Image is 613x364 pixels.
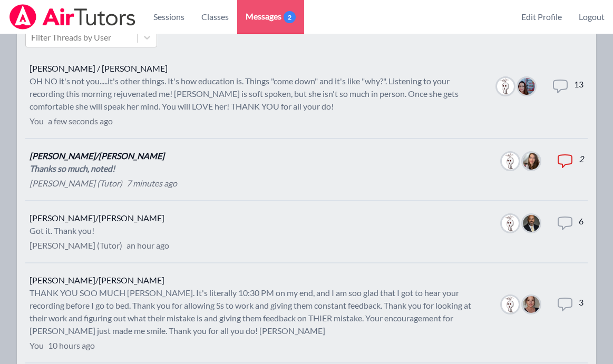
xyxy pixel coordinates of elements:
a: [PERSON_NAME]/[PERSON_NAME] [30,151,164,161]
div: Got it. Thank you! [30,224,169,237]
p: You [30,339,44,352]
div: Filter Threads by User [31,31,111,44]
img: Joyce Law [502,153,519,170]
p: an hour ago [127,239,169,252]
img: Joyce Law [497,78,514,95]
img: Sarah Benzinger [523,153,540,170]
img: Bernard Estephan [523,215,540,232]
img: Airtutors Logo [8,4,137,29]
div: OH NO it's not you.....it's other things. It's how education is. Things "come down" and it's like... [30,75,480,113]
img: Leah Hoff [518,78,535,95]
img: Joyce Law [502,215,519,232]
dd: 6 [579,215,583,249]
p: You [30,115,44,127]
p: a few seconds ago [48,115,113,127]
p: 10 hours ago [48,339,95,352]
span: 2 [284,11,296,23]
span: Messages [246,10,296,23]
dd: 13 [574,78,583,112]
dd: 2 [579,153,583,186]
img: Michelle Dalton [523,296,540,313]
div: Thanks so much, noted! [30,162,177,175]
div: THANK YOU SOO MUCH [PERSON_NAME]. It's literally 10:30 PM on my end, and I am soo glad that I got... [30,287,485,337]
img: Joyce Law [502,296,519,313]
a: [PERSON_NAME] / [PERSON_NAME] [30,63,168,73]
p: 7 minutes ago [127,177,177,190]
p: [PERSON_NAME] (Tutor) [30,177,122,190]
p: [PERSON_NAME] (Tutor) [30,239,122,252]
a: [PERSON_NAME]/[PERSON_NAME] [30,213,164,223]
a: [PERSON_NAME]/[PERSON_NAME] [30,275,164,285]
dd: 3 [579,296,583,330]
